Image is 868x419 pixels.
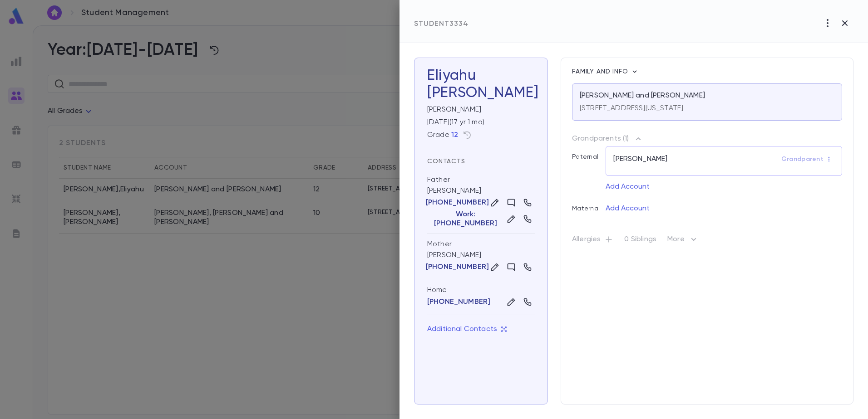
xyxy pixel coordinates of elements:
[426,263,489,272] p: [PHONE_NUMBER]
[624,235,656,248] p: 0 Siblings
[572,68,630,75] span: Family and info
[572,198,606,212] p: Maternal
[424,114,535,127] div: [DATE] ( 17 yr 1 mo )
[427,210,504,228] button: Work:[PHONE_NUMBER]
[606,180,650,194] button: Add Account
[606,201,650,216] button: Add Account
[427,239,452,249] div: Mother
[414,20,469,28] span: Student 3334
[427,131,458,140] div: Grade
[572,132,643,146] button: Grandparents (1)
[572,146,606,161] p: Paternal
[427,286,535,295] div: Home
[427,175,450,185] div: Father
[781,156,824,163] p: Grandparent
[427,297,490,307] button: [PHONE_NUMBER]
[572,235,613,248] p: Allergies
[580,91,705,100] p: [PERSON_NAME] and [PERSON_NAME]
[427,67,535,102] h3: Eliyahu
[427,170,535,234] div: [PERSON_NAME]
[427,210,504,228] p: Work: [PHONE_NUMBER]
[427,263,488,272] button: [PHONE_NUMBER]
[427,325,507,334] p: Additional Contacts
[424,102,535,114] div: [PERSON_NAME]
[572,134,629,143] p: Grandparents (1)
[613,155,667,164] p: [PERSON_NAME]
[451,131,458,140] button: 12
[427,158,465,165] span: Contacts
[667,234,699,248] p: More
[427,84,535,102] div: [PERSON_NAME]
[580,104,683,113] p: [STREET_ADDRESS][US_STATE]
[426,198,489,207] p: [PHONE_NUMBER]
[427,321,507,338] button: Additional Contacts
[427,198,488,207] button: [PHONE_NUMBER]
[427,234,535,280] div: [PERSON_NAME]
